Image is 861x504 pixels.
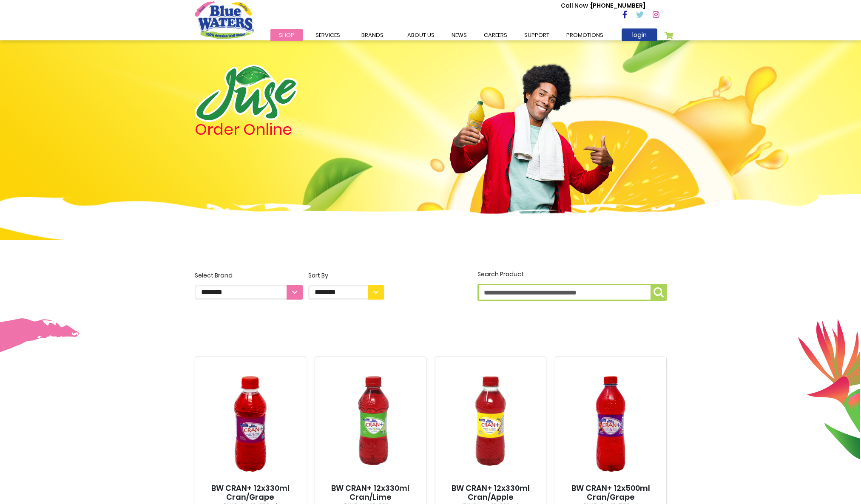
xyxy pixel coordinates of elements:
[323,484,418,502] a: BW CRAN+ 12x330ml Cran/Lime
[315,31,340,39] span: Services
[558,29,612,41] a: Promotions
[279,31,294,39] span: Shop
[516,29,558,41] a: support
[561,1,645,10] p: [PHONE_NUMBER]
[622,28,657,41] a: login
[443,29,475,41] a: News
[563,484,659,502] a: BW CRAN+ 12x500ml Cran/Grape
[308,285,384,300] select: Sort By
[477,270,667,301] label: Search Product
[561,1,591,10] span: Call Now :
[651,284,667,301] button: Search Product
[308,271,384,280] div: Sort By
[195,122,384,137] h4: Order Online
[203,484,298,502] a: BW CRAN+ 12x330ml Cran/Grape
[477,284,667,301] input: Search Product
[361,31,384,39] span: Brands
[323,364,418,484] img: BW CRAN+ 12x330ml Cran/Lime
[195,65,298,122] img: logo
[195,1,254,39] a: store logo
[399,29,443,41] a: about us
[443,484,539,502] a: BW CRAN+ 12x330ml Cran/Apple
[563,364,659,484] img: BW CRAN+ 12x500ml Cran/Grape
[195,285,303,300] select: Select Brand
[443,364,539,484] img: BW CRAN+ 12x330ml Cran/Apple
[654,287,664,297] img: search-icon.png
[449,49,614,231] img: man.png
[195,271,303,300] label: Select Brand
[203,364,298,484] img: BW CRAN+ 12x330ml Cran/Grape
[475,29,516,41] a: careers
